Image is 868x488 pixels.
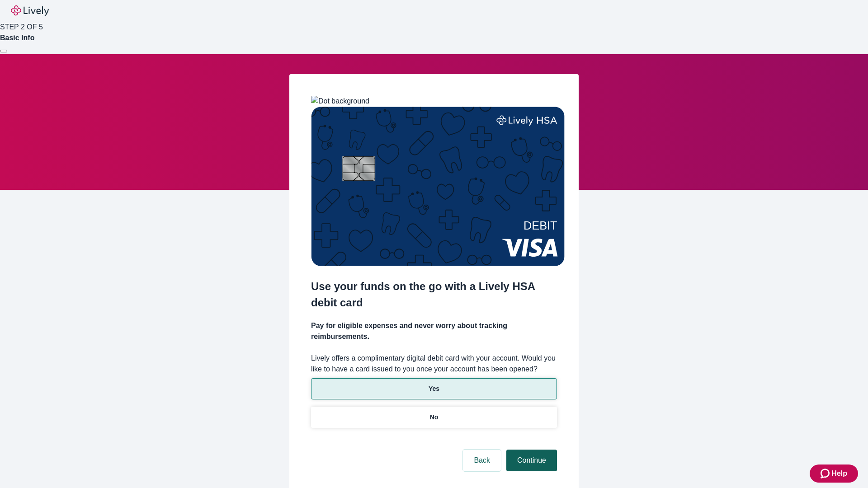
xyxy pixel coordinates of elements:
[831,468,847,479] span: Help
[821,468,831,479] svg: Zendesk support icon
[311,320,557,342] h4: Pay for eligible expenses and never worry about tracking reimbursements.
[429,384,439,394] p: Yes
[311,353,557,375] label: Lively offers a complimentary digital debit card with your account. Would you like to have a card...
[11,5,49,16] img: Lively
[311,378,557,399] button: Yes
[810,465,858,483] button: Zendesk support iconHelp
[311,407,557,428] button: No
[430,413,439,422] p: No
[506,450,557,471] button: Continue
[311,278,557,311] h2: Use your funds on the go with a Lively HSA debit card
[463,450,501,471] button: Back
[311,107,565,266] img: Debit card
[311,96,369,107] img: Dot background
